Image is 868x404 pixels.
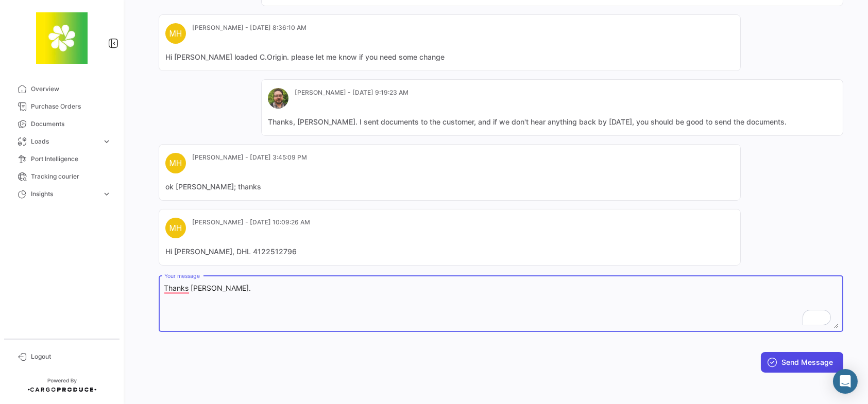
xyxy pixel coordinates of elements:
[31,154,111,164] span: Port Intelligence
[165,182,734,192] mat-card-content: ok [PERSON_NAME]; thanks
[192,218,310,227] mat-card-subtitle: [PERSON_NAME] - [DATE] 10:09:26 AM
[8,80,115,98] a: Overview
[102,137,111,146] span: expand_more
[192,153,307,162] mat-card-subtitle: [PERSON_NAME] - [DATE] 3:45:09 PM
[165,218,186,238] div: MH
[164,283,838,328] textarea: To enrich screen reader interactions, please activate Accessibility in Grammarly extension settings
[31,172,111,181] span: Tracking courier
[31,189,98,199] span: Insights
[8,98,115,115] a: Purchase Orders
[31,137,98,146] span: Loads
[31,352,111,361] span: Logout
[268,88,288,109] img: SR.jpg
[31,84,111,94] span: Overview
[8,115,115,133] a: Documents
[165,52,734,62] mat-card-content: Hi [PERSON_NAME] loaded C.Origin. please let me know if you need some change
[833,369,858,394] div: Abrir Intercom Messenger
[36,12,88,64] img: 8664c674-3a9e-46e9-8cba-ffa54c79117b.jfif
[31,102,111,111] span: Purchase Orders
[165,153,186,173] div: MH
[102,189,111,199] span: expand_more
[31,119,111,129] span: Documents
[8,150,115,168] a: Port Intelligence
[268,117,837,127] mat-card-content: Thanks, [PERSON_NAME]. I sent documents to the customer, and if we don't hear anything back by [D...
[165,247,734,257] mat-card-content: Hi [PERSON_NAME], DHL 4122512796
[192,23,307,32] mat-card-subtitle: [PERSON_NAME] - [DATE] 8:36:10 AM
[165,23,186,44] div: MH
[761,352,843,373] button: Send Message
[8,168,115,185] a: Tracking courier
[295,88,409,97] mat-card-subtitle: [PERSON_NAME] - [DATE] 9:19:23 AM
